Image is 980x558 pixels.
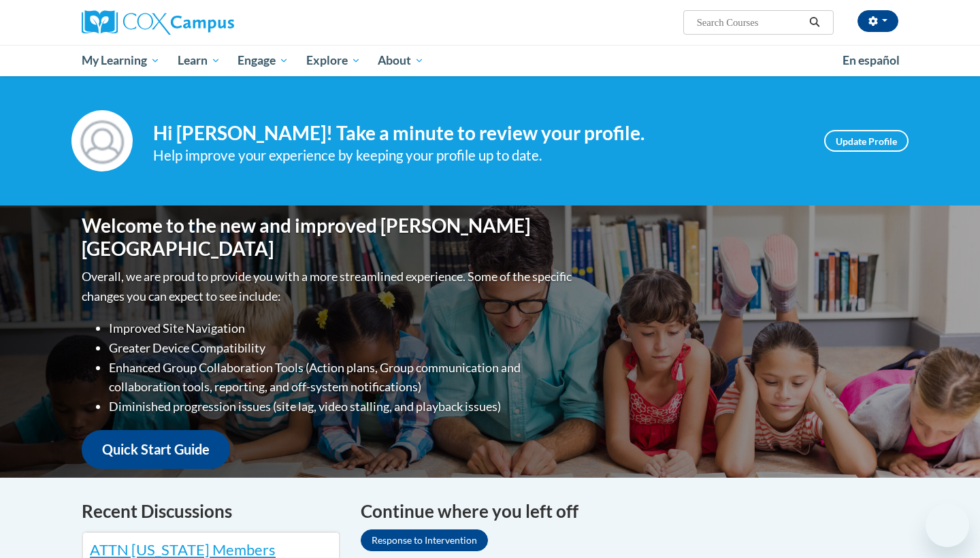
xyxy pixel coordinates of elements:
div: Main menu [61,45,919,76]
span: En español [843,53,900,67]
img: Cox Campus [82,10,234,35]
span: Explore [306,52,361,69]
span: Learn [178,52,220,69]
a: Learn [169,45,229,76]
h4: Continue where you left off [361,498,898,525]
span: Engage [238,52,289,69]
input: Search Courses [696,14,804,31]
p: Overall, we are proud to provide you with a more streamlined experience. Some of the specific cha... [82,267,575,306]
a: Explore [297,45,370,76]
a: Update Profile [824,130,909,152]
iframe: Button to launch messaging window [926,504,969,547]
a: Cox Campus [82,10,340,35]
img: Profile Image [71,110,133,171]
a: Engage [229,45,297,76]
a: Response to Intervention [361,529,488,551]
button: Account Settings [857,10,898,32]
span: About [378,52,424,69]
h4: Recent Discussions [82,498,340,525]
a: En español [834,46,909,75]
button: Search [804,14,825,31]
h1: Welcome to the new and improved [PERSON_NAME][GEOGRAPHIC_DATA] [82,214,575,260]
a: Quick Start Guide [82,430,230,469]
a: My Learning [73,45,169,76]
div: Help improve your experience by keeping your profile up to date. [153,144,804,167]
li: Enhanced Group Collaboration Tools (Action plans, Group communication and collaboration tools, re... [109,358,575,397]
li: Diminished progression issues (site lag, video stalling, and playback issues) [109,397,575,416]
span: My Learning [82,52,160,69]
li: Improved Site Navigation [109,318,575,338]
li: Greater Device Compatibility [109,338,575,358]
h4: Hi [PERSON_NAME]! Take a minute to review your profile. [153,122,804,145]
a: About [370,45,434,76]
